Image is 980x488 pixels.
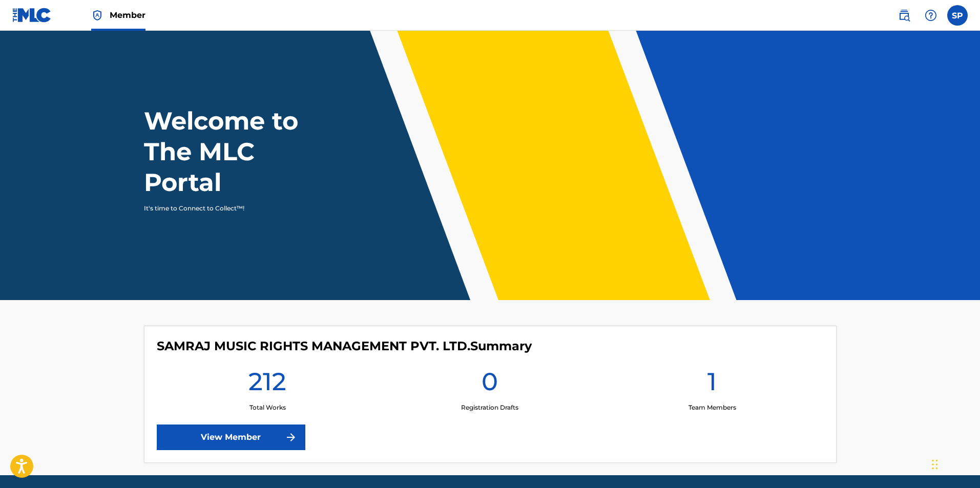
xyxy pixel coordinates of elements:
[929,439,980,488] iframe: Chat Widget
[689,403,736,412] p: Team Members
[144,204,322,213] p: It's time to Connect to Collect™!
[925,9,937,22] img: help
[482,366,498,403] h1: 0
[932,449,938,480] div: Drag
[249,403,286,412] p: Total Works
[144,105,336,198] h1: Welcome to The MLC Portal
[461,403,518,412] p: Registration Drafts
[157,338,532,354] h4: SAMRAJ MUSIC RIGHTS MANAGEMENT PVT. LTD.
[921,5,941,26] div: Help
[110,9,145,21] span: Member
[707,366,717,403] h1: 1
[894,5,914,26] a: Public Search
[12,8,52,23] img: MLC Logo
[285,431,297,443] img: f7272a7cc735f4ea7f67.svg
[947,5,968,26] div: User Menu
[248,366,286,403] h1: 212
[157,425,305,450] a: View Member
[91,9,103,22] img: Top Rightsholder
[898,9,910,22] img: search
